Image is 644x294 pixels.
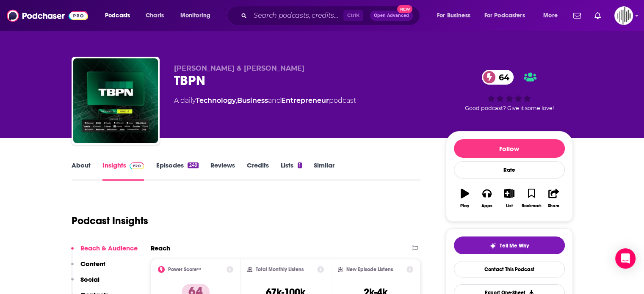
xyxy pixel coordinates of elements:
[476,183,498,214] button: Apps
[196,96,236,104] a: Technology
[236,96,237,104] span: ,
[7,8,88,24] img: Podchaser - Follow, Share and Rate Podcasts
[490,70,514,85] span: 64
[80,244,138,252] p: Reach & Audience
[614,6,633,25] button: Show profile menu
[314,161,334,181] a: Similar
[72,214,148,227] h1: Podcast Insights
[250,9,343,22] input: Search podcasts, credits, & more...
[235,6,428,25] div: Search podcasts, credits, & more...
[500,242,529,249] span: Tell Me Why
[105,10,130,22] span: Podcasts
[615,248,636,269] div: Open Intercom Messenger
[370,11,413,21] button: Open AdvancedNew
[506,203,513,209] div: List
[542,183,564,214] button: Share
[520,183,542,214] button: Bookmark
[498,183,520,214] button: List
[174,64,304,72] span: [PERSON_NAME] & [PERSON_NAME]
[482,70,514,85] a: 64
[343,10,363,21] span: Ctrl K
[591,8,604,23] a: Show notifications dropdown
[437,10,470,22] span: For Business
[570,8,584,23] a: Show notifications dropdown
[174,96,356,106] div: A daily podcast
[481,203,492,209] div: Apps
[614,6,633,25] span: Logged in as gpg2
[99,9,141,22] button: open menu
[460,203,469,209] div: Play
[256,267,304,272] h2: Total Monthly Listens
[446,64,573,117] div: 64Good podcast? Give it some love!
[180,10,210,22] span: Monitoring
[140,9,169,22] a: Charts
[72,161,91,181] a: About
[130,162,144,169] img: Podchaser Pro
[80,260,105,268] p: Content
[431,9,481,22] button: open menu
[465,105,554,111] span: Good podcast? Give it some love!
[210,161,235,181] a: Reviews
[168,267,201,272] h2: Power Score™
[80,275,100,283] p: Social
[281,161,302,181] a: Lists1
[374,14,409,18] span: Open Advanced
[146,10,164,22] span: Charts
[247,161,269,181] a: Credits
[537,9,568,22] button: open menu
[268,96,281,104] span: and
[73,58,158,143] img: TBPN
[521,203,541,209] div: Bookmark
[454,183,476,214] button: Play
[548,203,559,209] div: Share
[71,260,105,275] button: Content
[102,161,144,181] a: InsightsPodchaser Pro
[298,162,302,168] div: 1
[454,161,565,179] div: Rate
[397,5,412,13] span: New
[346,267,393,272] h2: New Episode Listens
[71,275,100,291] button: Social
[454,261,565,278] a: Contact This Podcast
[543,10,558,22] span: More
[156,161,198,181] a: Episodes249
[71,244,138,260] button: Reach & Audience
[479,9,537,22] button: open menu
[614,6,633,25] img: User Profile
[237,96,268,104] a: Business
[489,242,496,249] img: tell me why sparkle
[454,139,565,158] button: Follow
[188,162,198,168] div: 249
[281,96,329,104] a: Entrepreneur
[454,236,565,254] button: tell me why sparkleTell Me Why
[151,244,170,252] h2: Reach
[174,9,221,22] button: open menu
[484,10,525,22] span: For Podcasters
